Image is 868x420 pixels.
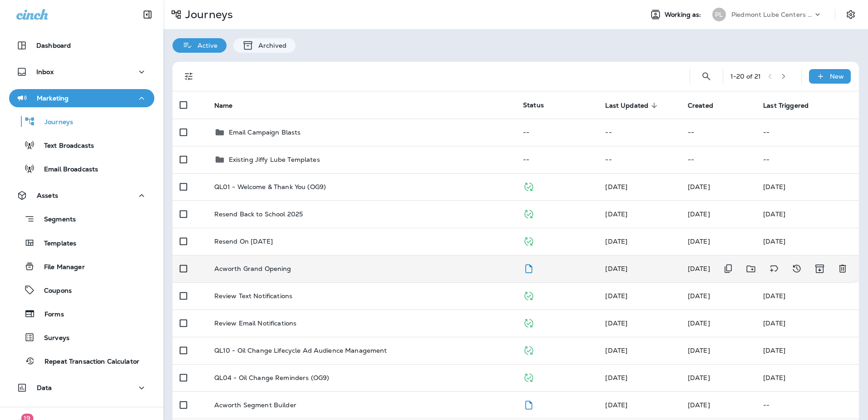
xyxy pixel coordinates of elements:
[182,8,233,21] p: Journeys
[688,346,710,355] span: Unknown
[688,183,710,191] span: J-P Scoville
[523,345,534,354] span: Published
[9,351,154,370] button: Repeat Transaction Calculator
[523,373,534,381] span: Published
[605,102,648,110] span: Last Updated
[229,156,320,163] p: Existing Jiffy Lube Templates
[516,119,598,146] td: --
[214,210,303,218] p: Resend Back to School 2025
[765,260,783,278] button: Add tags
[742,260,760,278] button: Move to folder
[229,129,301,136] p: Email Campaign Blasts
[756,310,859,337] td: [DATE]
[763,401,852,409] p: --
[756,173,859,200] td: [DATE]
[9,280,154,300] button: Coupons
[756,228,859,255] td: [DATE]
[523,318,534,326] span: Published
[731,11,813,18] p: Piedmont Lube Centers LLC
[35,215,76,225] p: Segments
[756,200,859,228] td: [DATE]
[712,8,726,21] div: PL
[843,6,859,23] button: Settings
[9,89,154,107] button: Marketing
[523,400,534,408] span: Draft
[719,260,737,278] button: Duplicate
[35,142,94,150] p: Text Broadcasts
[35,263,85,272] p: File Manager
[9,328,154,347] button: Surveys
[9,36,154,55] button: Dashboard
[681,146,756,173] td: --
[688,101,725,110] span: Created
[681,119,756,146] td: --
[763,102,809,110] span: Last Triggered
[523,236,534,245] span: Published
[688,265,710,273] span: J-P Scoville
[665,11,703,19] span: Working as:
[688,401,710,409] span: J-P Scoville
[523,101,544,109] span: Status
[9,233,154,252] button: Templates
[688,210,710,218] span: J-P Scoville
[605,101,660,110] span: Last Updated
[756,146,859,173] td: --
[598,146,680,173] td: --
[35,118,73,127] p: Journeys
[9,135,154,155] button: Text Broadcasts
[214,101,245,110] span: Name
[9,304,154,323] button: Forms
[605,265,627,273] span: Alyson Dixon
[605,237,627,245] span: J-P Scoville
[35,310,64,319] p: Forms
[214,265,291,272] p: Acworth Grand Opening
[35,334,69,343] p: Surveys
[688,374,710,382] span: J-P Scoville
[756,337,859,364] td: [DATE]
[9,257,154,276] button: File Manager
[214,320,297,327] p: Review Email Notifications
[830,73,844,80] p: New
[180,67,198,85] button: Filters
[37,384,52,391] p: Data
[37,95,69,102] p: Marketing
[523,264,534,272] span: Draft
[36,68,54,75] p: Inbox
[730,73,761,80] div: 1 - 20 of 21
[9,209,154,229] button: Segments
[688,319,710,327] span: J-P Scoville
[605,346,627,355] span: J-P Scoville
[697,67,715,85] button: Search Journeys
[9,112,154,131] button: Journeys
[9,186,154,205] button: Assets
[35,287,72,295] p: Coupons
[605,401,627,409] span: J-P Scoville
[9,159,154,178] button: Email Broadcasts
[135,5,160,24] button: Collapse Sidebar
[214,292,293,300] p: Review Text Notifications
[35,240,76,248] p: Templates
[214,401,296,409] p: Acworth Segment Builder
[605,374,627,382] span: J-P Scoville
[35,165,98,174] p: Email Broadcasts
[214,102,233,110] span: Name
[763,101,820,110] span: Last Triggered
[756,119,859,146] td: --
[788,260,806,278] button: View Changelog
[605,292,627,300] span: Lauren Wilbanks
[214,374,330,381] p: QL04 - Oil Change Reminders (OG9)
[605,210,627,218] span: J-P Scoville
[214,347,387,354] p: QL10 - Oil Change Lifecycle Ad Audience Management
[688,102,713,110] span: Created
[605,319,627,327] span: Lauren Wilbanks
[523,291,534,299] span: Published
[35,358,139,366] p: Repeat Transaction Calculator
[833,260,852,278] button: Delete
[756,364,859,391] td: [DATE]
[688,237,710,245] span: J-P Scoville
[516,146,598,173] td: --
[9,379,154,397] button: Data
[36,42,71,49] p: Dashboard
[688,292,710,300] span: Lauren Wilbanks
[598,119,680,146] td: --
